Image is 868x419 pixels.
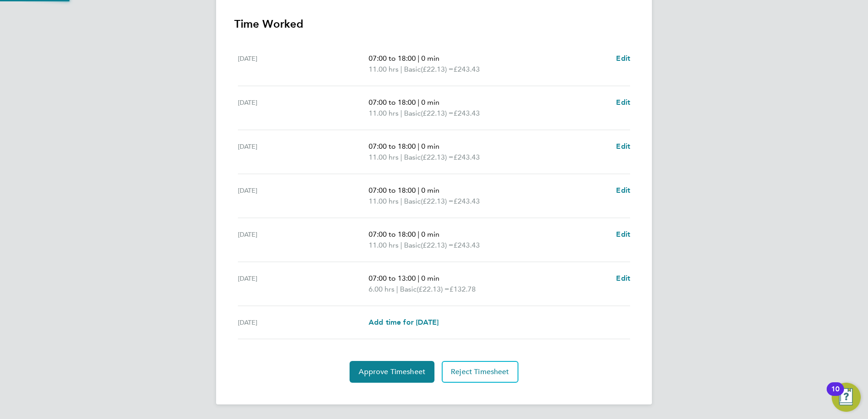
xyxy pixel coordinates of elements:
[616,142,630,151] span: Edit
[369,317,439,328] a: Add time for [DATE]
[400,65,402,73] span: |
[238,273,369,295] div: [DATE]
[451,367,509,376] span: Reject Timesheet
[369,285,395,293] span: 6.00 hrs
[350,361,434,383] button: Approve Timesheet
[369,142,416,151] span: 07:00 to 18:00
[831,389,839,401] div: 10
[616,229,630,240] a: Edit
[418,230,419,239] span: |
[616,230,630,239] span: Edit
[421,197,454,205] span: (£22.13) =
[421,98,439,107] span: 0 min
[238,141,369,163] div: [DATE]
[369,197,399,205] span: 11.00 hrs
[369,54,416,63] span: 07:00 to 18:00
[418,98,419,107] span: |
[449,285,476,293] span: £132.78
[616,274,630,283] span: Edit
[616,98,630,107] span: Edit
[454,65,480,73] span: £243.43
[616,273,630,284] a: Edit
[238,53,369,75] div: [DATE]
[369,318,439,326] span: Add time for [DATE]
[454,241,480,249] span: £243.43
[369,186,416,195] span: 07:00 to 18:00
[442,361,518,383] button: Reject Timesheet
[369,65,399,73] span: 11.00 hrs
[421,65,454,73] span: (£22.13) =
[400,241,402,249] span: |
[616,53,630,64] a: Edit
[616,54,630,63] span: Edit
[396,285,398,293] span: |
[616,185,630,196] a: Edit
[400,109,402,117] span: |
[400,153,402,161] span: |
[421,142,439,151] span: 0 min
[421,241,454,249] span: (£22.13) =
[400,197,402,205] span: |
[369,153,399,161] span: 11.00 hrs
[421,109,454,117] span: (£22.13) =
[369,274,416,283] span: 07:00 to 13:00
[454,109,480,117] span: £243.43
[369,109,399,117] span: 11.00 hrs
[238,97,369,119] div: [DATE]
[616,141,630,152] a: Edit
[359,367,425,376] span: Approve Timesheet
[369,98,416,107] span: 07:00 to 18:00
[238,185,369,207] div: [DATE]
[421,186,439,195] span: 0 min
[616,186,630,195] span: Edit
[418,142,419,151] span: |
[404,240,421,251] span: Basic
[454,197,480,205] span: £243.43
[418,54,419,63] span: |
[234,17,634,31] h3: Time Worked
[404,152,421,163] span: Basic
[454,153,480,161] span: £243.43
[404,108,421,119] span: Basic
[421,230,439,239] span: 0 min
[418,274,419,283] span: |
[404,64,421,75] span: Basic
[417,285,449,293] span: (£22.13) =
[421,153,454,161] span: (£22.13) =
[616,97,630,108] a: Edit
[421,274,439,283] span: 0 min
[238,229,369,251] div: [DATE]
[238,317,369,328] div: [DATE]
[418,186,419,195] span: |
[421,54,439,63] span: 0 min
[369,241,399,249] span: 11.00 hrs
[400,284,417,295] span: Basic
[404,196,421,207] span: Basic
[369,230,416,239] span: 07:00 to 18:00
[832,383,861,412] button: Open Resource Center, 10 new notifications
